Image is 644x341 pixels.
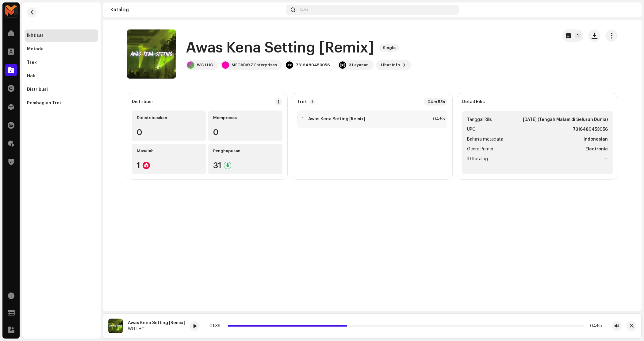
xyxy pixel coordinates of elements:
strong: — [604,155,608,163]
span: Bahasa metadata [467,136,503,143]
div: Distribusi [27,87,48,92]
re-m-nav-item: Hak [25,70,98,82]
div: Memproses [213,115,277,120]
span: Single [379,44,399,52]
p-badge: 1 [309,99,315,105]
strong: Trek [297,99,307,104]
div: WG LHC [197,63,213,68]
div: 04m 55s [424,98,447,106]
div: Penghapusan [213,149,277,153]
div: 3 Layanan [349,63,369,68]
div: Metada [27,47,44,52]
div: 04:55 [586,324,602,328]
div: Awas Kena Setting [Remix] [128,320,185,325]
img: c80ab357-ad41-45f9-b05a-ac2c454cf3ef [624,5,634,15]
div: Pembagian Trek [27,101,62,106]
div: Hak [27,74,35,79]
div: Trek [27,60,37,65]
div: 7316480453056 [296,63,330,68]
re-m-nav-item: Pembagian Trek [25,97,98,109]
re-m-nav-item: Ikhtisar [25,29,98,42]
div: 01:39 [209,324,225,328]
span: ID Katalog [467,155,488,163]
strong: [DATE] (Tengah Malam di Seluruh Dunia) [523,116,608,123]
strong: Electronic [585,145,608,153]
span: Genre Primer [467,145,493,153]
h1: Awas Kena Setting [Remix] [186,38,374,58]
re-m-nav-item: Distribusi [25,83,98,96]
span: Lihat Info [381,59,400,71]
div: Distribusi [132,99,153,104]
div: MEGABAYZ Enterprises [232,63,277,68]
strong: 7316480453056 [573,126,608,133]
div: Ikhtisar [27,33,44,38]
div: Didistribusikan [137,115,201,120]
button: Lihat Info [376,60,411,70]
strong: Indonesian [584,136,608,143]
div: WG LHC [128,327,185,331]
p-badge: 1 [575,33,581,39]
div: 04:55 [431,115,445,123]
img: 33c9722d-ea17-4ee8-9e7d-1db241e9a290 [5,5,17,17]
span: Tanggal Rilis [467,116,492,123]
strong: Awas Kena Setting [Remix] [308,117,365,122]
img: 8733b28b-9d98-4e01-aead-e70af6501b4e [108,319,123,333]
span: Cari [300,7,308,12]
button: 1 [562,29,583,42]
div: Katalog [110,7,283,12]
span: UPC [467,126,475,133]
re-m-nav-item: Trek [25,56,98,69]
div: Masalah [137,149,201,153]
strong: Detail Rilis [462,99,485,104]
re-m-nav-item: Metada [25,43,98,55]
